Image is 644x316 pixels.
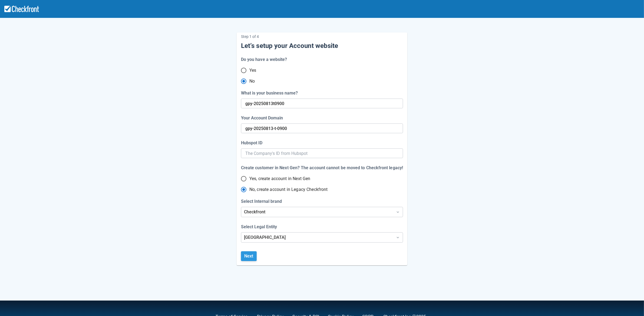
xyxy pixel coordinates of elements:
[241,115,285,121] label: Your Account Domain
[249,175,311,182] span: Yes, create account in Next Gen
[244,234,390,241] div: [GEOGRAPHIC_DATA]
[241,42,403,50] h5: Let’s setup your Account website
[241,32,403,41] p: Step 1 of 4
[395,235,401,240] span: Dropdown icon
[249,67,256,74] span: Yes
[241,140,265,146] label: Hubspot ID
[241,56,287,63] div: Do you have a website?
[249,78,255,84] span: No
[241,224,279,230] label: Select Legal Entity
[244,209,390,215] div: Checkfront
[241,198,284,205] label: Select Internal brand
[241,90,300,96] label: What is your business name?
[241,165,403,171] div: Create customer in Next Gen? The account cannot be moved to Checkfront legacy!
[566,258,644,316] iframe: Chat Widget
[241,251,257,261] button: Next
[245,148,399,158] input: The Company's ID from Hubspot
[395,209,401,215] span: Dropdown icon
[249,186,328,193] span: No, create account in Legacy Checkfront
[245,99,398,108] input: This will be your Account domain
